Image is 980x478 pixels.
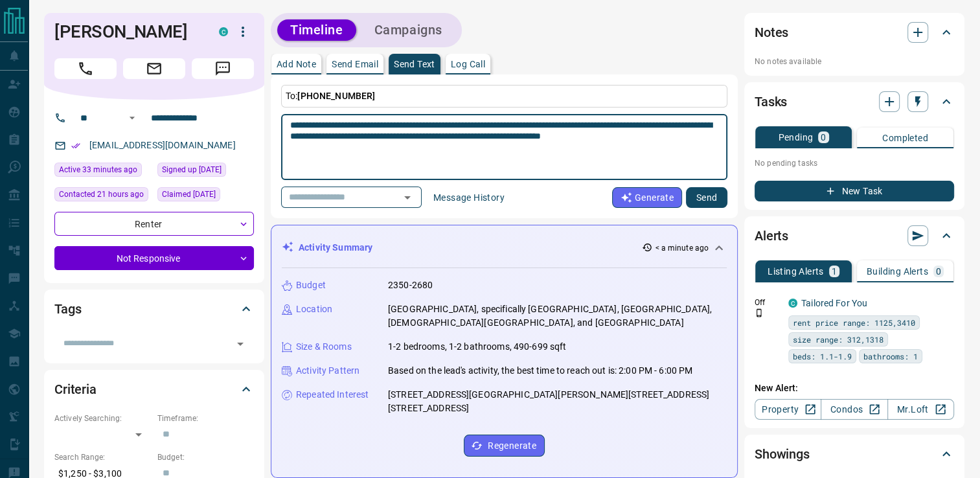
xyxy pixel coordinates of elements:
[793,350,852,363] span: beds: 1.1-1.9
[388,364,692,378] p: Based on the lead's activity, the best time to reach out is: 2:00 PM - 6:00 PM
[793,316,915,329] span: rent price range: 1125,3410
[821,133,826,142] p: 0
[755,154,954,173] p: No pending tasks
[755,225,788,246] h2: Alerts
[296,388,369,402] p: Repeated Interest
[755,297,781,308] p: Off
[281,85,727,108] p: To:
[398,188,416,207] button: Open
[277,60,316,69] p: Add Note
[755,381,954,395] p: New Alert:
[297,91,375,101] span: [PHONE_NUMBER]
[157,451,254,463] p: Budget:
[296,302,332,316] p: Location
[388,302,727,330] p: [GEOGRAPHIC_DATA], specifically [GEOGRAPHIC_DATA], [GEOGRAPHIC_DATA], [DEMOGRAPHIC_DATA][GEOGRAPH...
[296,340,352,354] p: Size & Rooms
[793,333,883,346] span: size range: 312,1318
[299,241,372,255] p: Activity Summary
[89,140,236,150] a: [EMAIL_ADDRESS][DOMAIN_NAME]
[59,188,144,201] span: Contacted 21 hours ago
[755,91,787,112] h2: Tasks
[59,163,137,176] span: Active 33 minutes ago
[788,299,797,308] div: condos.ca
[71,141,80,150] svg: Email Verified
[157,163,254,181] div: Mon Jun 16 2025
[755,86,954,117] div: Tasks
[54,379,97,400] h2: Criteria
[296,279,326,292] p: Budget
[821,399,887,420] a: Condos
[778,133,813,142] p: Pending
[755,17,954,48] div: Notes
[277,19,356,41] button: Timeline
[882,133,928,142] p: Completed
[54,58,117,79] span: Call
[388,279,433,292] p: 2350-2680
[755,181,954,201] button: New Task
[54,212,254,236] div: Renter
[282,236,727,260] div: Activity Summary< a minute ago
[755,438,954,470] div: Showings
[755,220,954,251] div: Alerts
[768,267,824,276] p: Listing Alerts
[887,399,954,420] a: Mr.Loft
[686,187,727,208] button: Send
[755,308,764,317] svg: Push Notification Only
[296,364,359,378] p: Activity Pattern
[755,22,788,43] h2: Notes
[832,267,837,276] p: 1
[157,413,254,424] p: Timeframe:
[124,110,140,126] button: Open
[867,267,928,276] p: Building Alerts
[464,435,545,457] button: Regenerate
[192,58,254,79] span: Message
[54,413,151,424] p: Actively Searching:
[54,21,199,42] h1: [PERSON_NAME]
[123,58,185,79] span: Email
[755,444,810,464] h2: Showings
[755,399,821,420] a: Property
[388,388,727,415] p: [STREET_ADDRESS][GEOGRAPHIC_DATA][PERSON_NAME][STREET_ADDRESS][STREET_ADDRESS]
[54,246,254,270] div: Not Responsive
[162,188,216,201] span: Claimed [DATE]
[863,350,918,363] span: bathrooms: 1
[157,187,254,205] div: Tue Jun 17 2025
[755,56,954,67] p: No notes available
[219,27,228,36] div: condos.ca
[332,60,378,69] p: Send Email
[54,293,254,324] div: Tags
[54,163,151,181] div: Fri Aug 15 2025
[612,187,682,208] button: Generate
[801,298,867,308] a: Tailored For You
[54,374,254,405] div: Criteria
[361,19,455,41] button: Campaigns
[54,299,81,319] h2: Tags
[162,163,222,176] span: Signed up [DATE]
[451,60,485,69] p: Log Call
[54,187,151,205] div: Thu Aug 14 2025
[655,242,709,254] p: < a minute ago
[426,187,512,208] button: Message History
[54,451,151,463] p: Search Range:
[231,335,249,353] button: Open
[936,267,941,276] p: 0
[394,60,435,69] p: Send Text
[388,340,566,354] p: 1-2 bedrooms, 1-2 bathrooms, 490-699 sqft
